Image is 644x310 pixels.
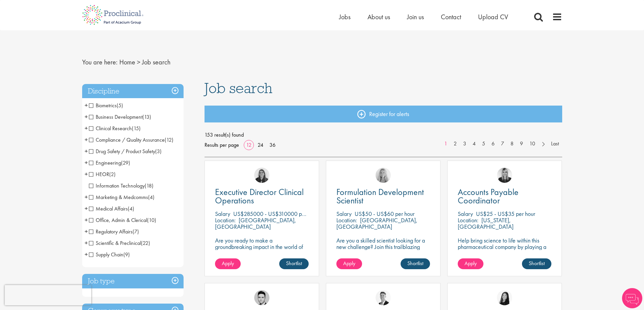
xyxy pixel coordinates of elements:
[479,140,488,148] a: 5
[355,210,414,218] p: US$50 - US$60 per hour
[82,58,118,66] span: You are here:
[89,136,165,143] span: Compliance / Quality Assurance
[255,141,266,148] a: 24
[222,260,234,267] span: Apply
[89,228,139,235] span: Regulatory Affairs
[89,228,133,235] span: Regulatory Affairs
[469,140,479,148] a: 4
[82,274,184,288] h3: Job type
[128,205,134,212] span: (4)
[142,58,170,66] span: Job search
[85,249,88,259] span: +
[464,260,477,267] span: Apply
[89,113,151,120] span: Business Development
[267,141,278,148] a: 36
[145,182,153,189] span: (18)
[89,125,132,132] span: Clinical Research
[89,239,150,247] span: Scientific & Preclinical
[89,194,154,201] span: Marketing & Medcomms
[89,125,141,132] span: Clinical Research
[367,12,390,21] a: About us
[498,140,507,148] a: 7
[458,186,519,206] span: Accounts Payable Coordinator
[89,251,130,258] span: Supply Chain
[147,217,156,224] span: (10)
[141,239,150,247] span: (22)
[85,100,88,110] span: +
[441,140,451,148] a: 1
[137,58,140,66] span: >
[117,102,123,109] span: (5)
[85,215,88,225] span: +
[460,140,470,148] a: 3
[458,216,478,224] span: Location:
[458,210,473,218] span: Salary
[85,158,88,168] span: +
[336,188,430,205] a: Formulation Development Scientist
[215,216,296,230] p: [GEOGRAPHIC_DATA], [GEOGRAPHIC_DATA]
[441,12,461,21] a: Contact
[148,194,154,201] span: (4)
[85,192,88,202] span: +
[376,168,391,183] img: Shannon Briggs
[254,290,269,305] img: Connor Lynes
[476,210,535,218] p: US$25 - US$35 per hour
[215,210,230,218] span: Salary
[526,140,539,148] a: 10
[507,140,517,148] a: 8
[85,169,88,179] span: +
[458,188,551,205] a: Accounts Payable Coordinator
[622,288,642,308] img: Chatbot
[119,58,135,66] a: breadcrumb link
[407,12,424,21] span: Join us
[89,113,142,120] span: Business Development
[5,285,91,305] iframe: reCAPTCHA
[89,217,147,224] span: Office, Admin & Clerical
[155,148,162,155] span: (3)
[133,228,139,235] span: (7)
[488,140,498,148] a: 6
[89,148,162,155] span: Drug Safety / Product Safety
[82,84,184,98] h3: Discipline
[244,141,254,148] a: 12
[89,102,117,109] span: Biometrics
[497,290,512,305] img: Numhom Sudsok
[336,237,430,269] p: Are you a skilled scientist looking for a new challenge? Join this trailblazing biotech on the cu...
[205,106,562,122] a: Register for alerts
[339,12,351,21] span: Jobs
[336,216,357,224] span: Location:
[89,136,173,143] span: Compliance / Quality Assurance
[517,140,526,148] a: 9
[497,168,512,183] img: Janelle Jones
[89,171,116,178] span: HEOR
[89,102,123,109] span: Biometrics
[336,210,352,218] span: Salary
[85,123,88,133] span: +
[215,186,304,206] span: Executive Director Clinical Operations
[376,290,391,305] img: George Watson
[336,258,362,269] a: Apply
[89,217,156,224] span: Office, Admin & Clerical
[89,205,134,212] span: Medical Affairs
[205,130,562,140] span: 153 result(s) found
[254,168,269,183] img: Ciara Noble
[89,205,128,212] span: Medical Affairs
[478,12,508,21] a: Upload CV
[401,258,430,269] a: Shortlist
[89,171,109,178] span: HEOR
[89,251,123,258] span: Supply Chain
[85,238,88,248] span: +
[89,194,148,201] span: Marketing & Medcomms
[343,260,355,267] span: Apply
[336,216,418,230] p: [GEOGRAPHIC_DATA], [GEOGRAPHIC_DATA]
[233,210,323,218] p: US$285000 - US$310000 per annum
[109,171,116,178] span: (2)
[123,251,130,258] span: (9)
